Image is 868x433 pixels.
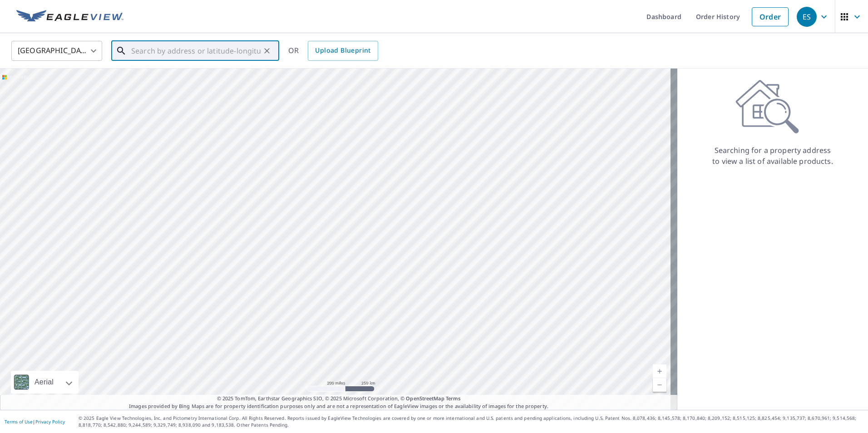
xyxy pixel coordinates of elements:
[406,395,444,402] a: OpenStreetMap
[446,395,461,402] a: Terms
[5,418,33,425] a: Terms of Use
[288,41,378,61] div: OR
[79,415,863,428] p: © 2025 Eagle View Technologies, Inc. and Pictometry International Corp. All Rights Reserved. Repo...
[11,371,79,394] div: Aerial
[16,10,123,24] img: EV Logo
[32,371,56,394] div: Aerial
[261,44,273,57] button: Clear
[131,38,261,64] input: Search by address or latitude-longitude
[5,419,65,424] p: |
[653,378,666,392] a: Current Level 5, Zoom Out
[653,364,666,378] a: Current Level 5, Zoom In
[752,7,789,26] a: Order
[315,45,370,56] span: Upload Blueprint
[217,395,461,403] span: © 2025 TomTom, Earthstar Geographics SIO, © 2025 Microsoft Corporation, ©
[797,7,817,27] div: ES
[35,418,65,425] a: Privacy Policy
[11,38,102,64] div: [GEOGRAPHIC_DATA]
[712,145,833,167] p: Searching for a property address to view a list of available products.
[308,41,378,61] a: Upload Blueprint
